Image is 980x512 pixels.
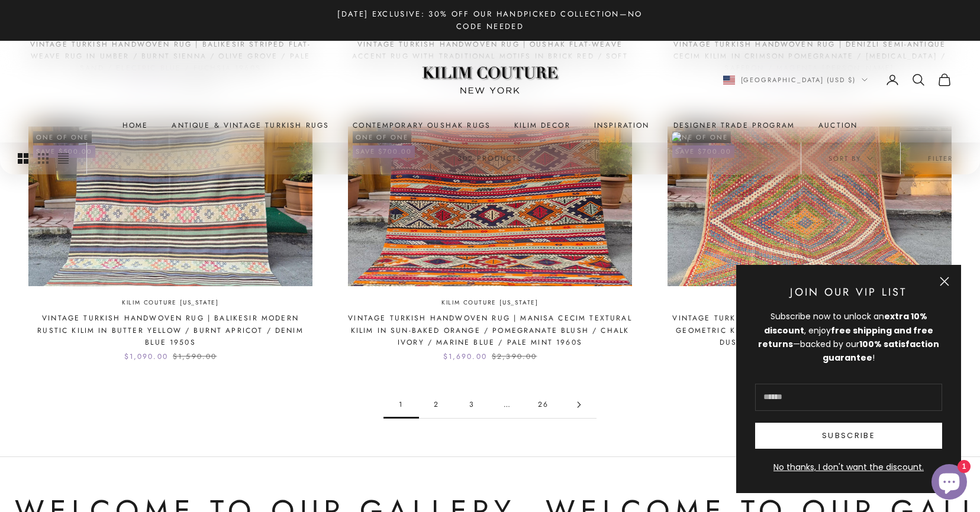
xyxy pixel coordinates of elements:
[122,298,219,308] a: Kilim Couture [US_STATE]
[490,391,526,418] span: …
[122,119,149,131] a: Home
[348,312,632,348] a: Vintage Turkish Handwoven Rug | Manisa Cecim Textural Kilim in Sun-Baked Orange / Pomegranate Blu...
[324,8,656,33] p: [DATE] Exclusive: 30% Off Our Handpicked Collection—No Code Needed
[419,391,454,418] a: Go to page 2
[736,265,961,493] newsletter-popup: Newsletter popup
[172,119,329,131] a: Antique & Vintage Turkish Rugs
[723,76,735,85] img: United States
[18,142,28,174] button: Switch to larger product images
[901,142,980,174] button: Filter
[443,351,487,362] sale-price: $1,690.00
[353,119,491,131] a: Contemporary Oushak Rugs
[818,119,857,131] a: Auction
[526,391,561,418] a: Go to page 26
[124,351,168,362] sale-price: $1,090.00
[561,391,597,418] a: Go to page 2
[823,338,939,364] strong: 100% satisfaction guarantee
[38,142,49,174] button: Switch to smaller product images
[383,391,597,419] nav: Pagination navigation
[457,153,523,164] p: 302 products
[670,131,688,148] div: Alibaba Image Search
[673,119,795,131] a: Designer Trade Program
[670,131,688,148] img: upload-icon.svg
[383,391,419,418] span: 1
[758,325,933,350] strong: free shipping and free returns
[741,74,856,85] span: [GEOGRAPHIC_DATA] (USD $)
[829,153,873,164] span: Sort by
[28,312,312,348] a: Vintage Turkish Handwoven Rug | Balikesir Modern Rustic Kilim in Butter Yellow / Burnt Apricot / ...
[928,464,971,503] inbox-online-store-chat: Shopify online store chat
[441,298,539,308] a: Kilim Couture [US_STATE]
[755,423,942,449] button: Subscribe
[755,310,942,364] div: Subscribe now to unlock an , enjoy —backed by our !
[723,73,952,87] nav: Secondary navigation
[492,351,537,362] compare-at-price: $2,390.00
[58,142,69,174] button: Switch to compact product images
[755,461,942,474] button: No thanks, I don't want the discount.
[668,312,952,348] a: Vintage Turkish Handwoven Rug | Konya Soumak Tribal Geometric Kilim in Soft Sage Green / Muted Ap...
[416,52,564,108] img: Logo of Kilim Couture New York
[173,351,217,362] compare-at-price: $1,590.00
[764,310,927,336] strong: extra 10% discount
[801,142,900,174] button: Sort by
[454,391,490,418] a: Go to page 3
[28,119,952,131] nav: Primary navigation
[723,74,868,85] button: Change country or currency
[755,284,942,301] p: Join Our VIP List
[594,119,650,131] a: Inspiration
[514,119,570,131] summary: Kilim Decor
